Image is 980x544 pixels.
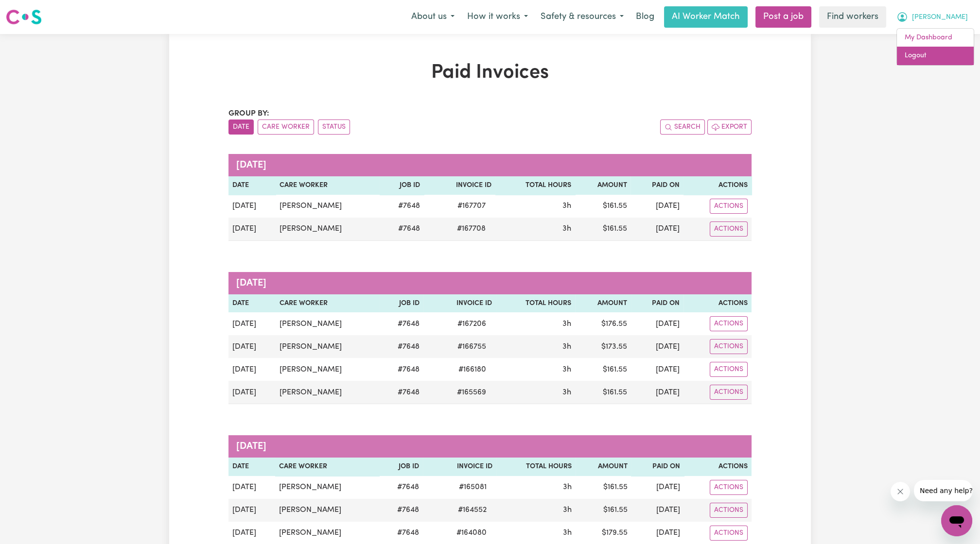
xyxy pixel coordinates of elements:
td: [PERSON_NAME] [276,195,380,218]
span: 3 hours [563,529,572,537]
button: Actions [710,503,748,518]
img: Careseekers logo [6,8,42,26]
a: Post a job [755,6,811,28]
button: Actions [710,199,748,214]
span: 3 hours [562,202,571,210]
th: Care Worker [275,458,379,476]
th: Total Hours [495,176,575,195]
td: $ 173.55 [575,335,630,358]
a: Careseekers logo [6,6,42,28]
td: [DATE] [228,381,276,404]
a: Blog [630,6,660,28]
button: Actions [710,316,748,331]
span: 3 hours [562,225,571,233]
td: [DATE] [228,358,276,381]
td: [DATE] [631,476,683,499]
span: 3 hours [562,343,571,351]
a: Find workers [819,6,886,28]
a: Logout [897,47,974,65]
td: [DATE] [228,195,276,218]
span: # 167708 [451,223,491,235]
td: # 7648 [380,335,424,358]
button: sort invoices by care worker [258,119,314,135]
th: Paid On [631,294,683,313]
iframe: Message from company [914,480,972,501]
button: Actions [710,480,748,495]
th: Invoice ID [423,458,496,476]
th: Amount [575,294,630,313]
td: [PERSON_NAME] [276,335,380,358]
td: $ 161.55 [575,218,631,241]
th: Care Worker [276,294,380,313]
td: $ 161.55 [576,499,631,522]
td: [DATE] [631,312,683,335]
span: 3 hours [563,483,572,491]
button: About us [405,7,461,27]
iframe: Button to launch messaging window [941,505,972,536]
td: # 7648 [379,499,423,522]
td: # 7648 [380,312,424,335]
span: 3 hours [562,389,571,396]
caption: [DATE] [228,154,752,176]
button: Safety & resources [534,7,630,27]
th: Job ID [380,176,424,195]
button: How it works [461,7,534,27]
td: [DATE] [228,312,276,335]
button: Actions [710,339,748,354]
td: [PERSON_NAME] [276,218,380,241]
td: $ 161.55 [575,358,630,381]
th: Invoice ID [424,176,495,195]
button: Actions [710,221,748,237]
span: Group by: [228,110,269,118]
button: Export [707,119,752,135]
td: # 7648 [380,218,424,241]
span: # 166180 [453,364,492,375]
td: $ 161.55 [575,195,631,218]
caption: [DATE] [228,435,752,458]
button: My Account [890,7,974,27]
span: 3 hours [562,320,571,328]
td: [PERSON_NAME] [276,358,380,381]
td: [DATE] [631,358,683,381]
div: My Account [896,28,974,66]
th: Care Worker [276,176,380,195]
td: [DATE] [228,476,275,499]
th: Total Hours [496,458,576,476]
button: Actions [710,362,748,377]
td: $ 161.55 [576,476,631,499]
td: [DATE] [631,381,683,404]
td: # 7648 [379,476,423,499]
span: 3 hours [562,366,571,374]
span: # 167206 [452,318,492,330]
td: [DATE] [630,195,683,218]
td: # 7648 [380,381,424,404]
a: My Dashboard [897,29,974,47]
td: [DATE] [631,499,683,522]
button: sort invoices by date [228,119,254,135]
button: Actions [710,526,748,541]
th: Paid On [630,176,683,195]
th: Date [228,294,276,313]
th: Paid On [631,458,683,476]
th: Date [228,176,276,195]
button: sort invoices by paid status [318,119,350,135]
td: [PERSON_NAME] [275,476,379,499]
th: Invoice ID [423,294,496,313]
span: [PERSON_NAME] [912,12,968,23]
a: AI Worker Match [664,6,748,28]
th: Job ID [379,458,423,476]
th: Actions [683,176,752,195]
caption: [DATE] [228,272,752,294]
span: # 167707 [452,200,491,212]
span: # 166755 [452,341,492,353]
th: Date [228,458,275,476]
h1: Paid Invoices [228,61,752,85]
td: $ 161.55 [575,381,630,404]
td: # 7648 [380,195,424,218]
button: Actions [710,385,748,400]
td: [PERSON_NAME] [276,312,380,335]
span: 3 hours [563,506,572,514]
span: # 165081 [453,481,492,493]
th: Total Hours [496,294,575,313]
td: # 7648 [380,358,424,381]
